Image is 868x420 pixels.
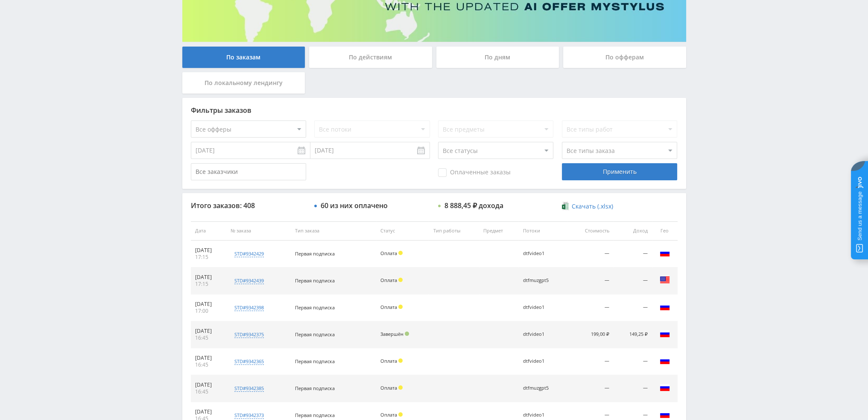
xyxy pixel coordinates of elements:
[195,355,222,361] div: [DATE]
[614,221,652,241] th: Доход
[523,385,561,391] div: dtfmuzgpt5
[567,375,614,402] td: —
[614,348,652,375] td: —
[191,163,306,180] input: Все заказчики
[376,221,429,241] th: Статус
[523,358,561,364] div: dtfvideo1
[562,202,569,210] img: xlsx
[195,382,222,388] div: [DATE]
[195,328,222,335] div: [DATE]
[660,382,670,393] img: rus.png
[398,412,403,417] span: Холд
[234,277,264,284] div: std#9342439
[380,304,397,310] span: Оплата
[523,278,561,283] div: dtfmuzgpt5
[321,202,388,209] div: 60 из них оплачено
[295,304,335,311] span: Первая подписка
[295,385,335,391] span: Первая подписка
[295,358,335,364] span: Первая подписка
[567,294,614,321] td: —
[405,332,409,336] span: Подтвержден
[195,361,222,368] div: 16:45
[234,250,264,257] div: std#9342429
[398,251,403,255] span: Холд
[523,251,561,256] div: dtfvideo1
[523,412,561,418] div: dtfvideo1
[660,409,670,420] img: rus.png
[614,375,652,402] td: —
[234,331,264,338] div: std#9342375
[572,203,613,210] span: Скачать (.xlsx)
[398,358,403,363] span: Холд
[444,202,503,209] div: 8 888,45 ₽ дохода
[652,221,678,241] th: Гео
[226,221,291,241] th: № заказа
[191,202,306,209] div: Итого заказов: 408
[660,329,670,339] img: rus.png
[195,335,222,341] div: 16:45
[195,388,222,395] div: 16:45
[295,277,335,284] span: Первая подписка
[191,221,226,241] th: Дата
[523,332,561,337] div: dtfvideo1
[436,47,559,68] div: По дням
[234,358,264,365] div: std#9342365
[523,305,561,310] div: dtfvideo1
[614,321,652,348] td: 149,25 ₽
[660,248,670,258] img: rus.png
[234,304,264,311] div: std#9342398
[195,408,222,415] div: [DATE]
[380,411,397,418] span: Оплата
[567,348,614,375] td: —
[567,321,614,348] td: 199,00 ₽
[614,267,652,294] td: —
[195,301,222,308] div: [DATE]
[660,302,670,312] img: rus.png
[195,281,222,288] div: 17:15
[660,355,670,366] img: rus.png
[562,163,677,180] div: Применить
[380,250,397,256] span: Оплата
[479,221,519,241] th: Предмет
[309,47,432,68] div: По действиям
[567,241,614,267] td: —
[567,221,614,241] th: Стоимость
[660,275,670,285] img: usa.png
[438,168,511,177] span: Оплаченные заказы
[614,294,652,321] td: —
[519,221,567,241] th: Потоки
[567,267,614,294] td: —
[380,331,403,337] span: Завершён
[398,278,403,282] span: Холд
[182,72,305,94] div: По локальному лендингу
[291,221,376,241] th: Тип заказа
[234,385,264,392] div: std#9342385
[182,47,305,68] div: По заказам
[295,250,335,257] span: Первая подписка
[195,247,222,254] div: [DATE]
[195,274,222,281] div: [DATE]
[234,412,264,419] div: std#9342373
[380,385,397,391] span: Оплата
[195,254,222,261] div: 17:15
[295,331,335,338] span: Первая подписка
[563,47,686,68] div: По офферам
[398,385,403,390] span: Холд
[191,106,678,114] div: Фильтры заказов
[562,202,613,211] a: Скачать (.xlsx)
[614,241,652,267] td: —
[195,308,222,314] div: 17:00
[380,358,397,364] span: Оплата
[429,221,479,241] th: Тип работы
[295,412,335,418] span: Первая подписка
[398,305,403,309] span: Холд
[380,277,397,283] span: Оплата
